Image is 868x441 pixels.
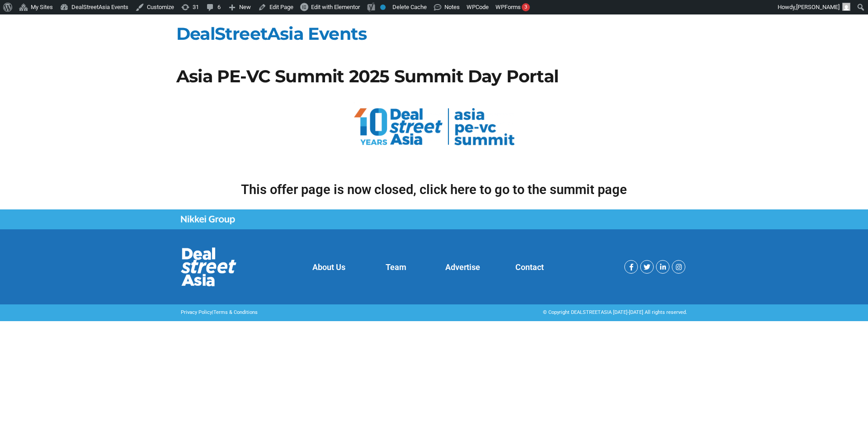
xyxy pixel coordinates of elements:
a: Contact [515,262,544,272]
div: No index [380,5,386,10]
span: Edit with Elementor [311,4,360,10]
a: Team [386,262,406,272]
span: [PERSON_NAME] [796,4,840,10]
a: About Us [312,262,345,272]
div: © Copyright DEALSTREETASIA [DATE]-[DATE] All rights reserved. [439,309,687,317]
p: | [181,309,429,317]
a: DealStreetAsia Events [176,23,367,44]
div: 3 [522,3,530,11]
a: This offer page is now closed, click here to go to the summit page [181,180,687,198]
a: Terms & Conditions [213,309,258,315]
a: Privacy Policy [181,309,212,315]
img: Nikkei Group [181,215,235,224]
h1: Asia PE-VC Summit 2025 Summit Day Portal [176,68,692,85]
a: Advertise [445,262,480,272]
